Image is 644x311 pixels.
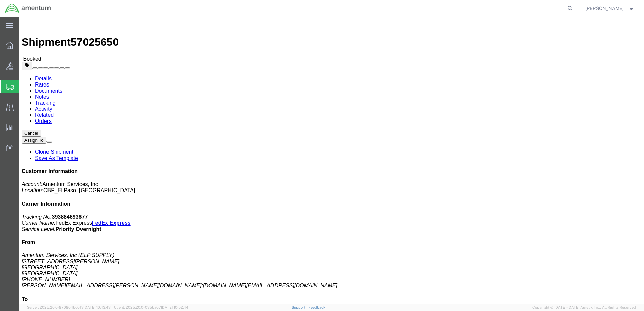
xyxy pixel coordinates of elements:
[19,17,644,304] iframe: FS Legacy Container
[585,4,635,12] button: [PERSON_NAME]
[114,305,188,309] span: Client: 2025.20.0-035ba07
[308,305,325,309] a: Feedback
[292,305,309,309] a: Support
[161,305,188,309] span: [DATE] 10:52:44
[532,305,636,310] span: Copyright © [DATE]-[DATE] Agistix Inc., All Rights Reserved
[84,305,111,309] span: [DATE] 10:43:43
[27,305,111,309] span: Server: 2025.20.0-970904bc0f3
[5,3,51,13] img: logo
[585,5,624,12] span: ADRIAN RODRIGUEZ, JR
